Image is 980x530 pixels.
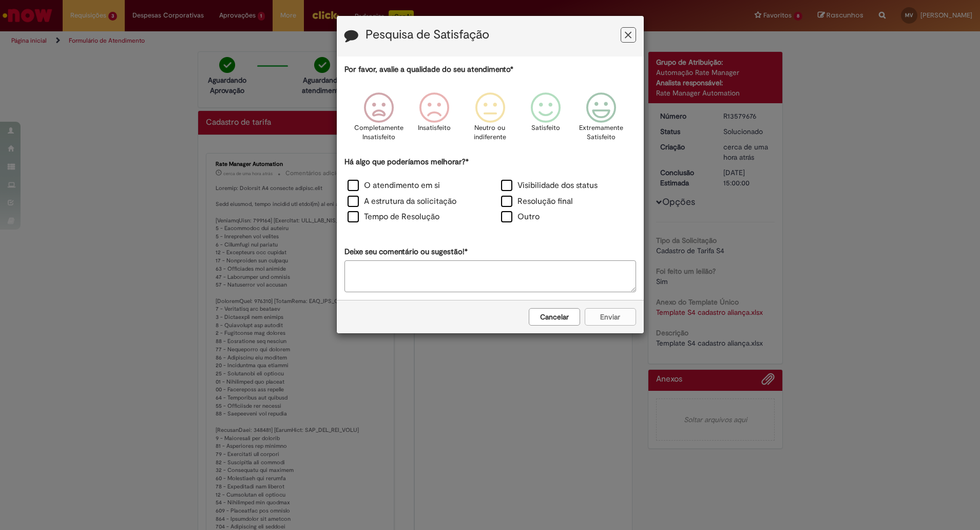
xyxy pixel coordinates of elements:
label: Visibilidade dos status [501,180,598,192]
p: Insatisfeito [418,123,451,133]
label: Por favor, avalie a qualidade do seu atendimento* [344,64,513,75]
label: Pesquisa de Satisfação [366,28,489,42]
label: A estrutura da solicitação [348,196,456,207]
p: Extremamente Satisfeito [579,123,623,142]
p: Completamente Insatisfeito [354,123,403,142]
label: O atendimento em si [348,180,440,192]
div: Insatisfeito [408,85,460,155]
label: Deixe seu comentário ou sugestão!* [344,247,468,257]
div: Completamente Insatisfeito [353,85,405,155]
div: Neutro ou indiferente [464,85,516,155]
div: Satisfeito [520,85,572,155]
p: Neutro ou indiferente [471,123,508,142]
label: Resolução final [501,196,573,207]
p: Satisfeito [531,123,560,133]
button: Cancelar [529,308,580,326]
label: Outro [501,211,540,223]
div: Há algo que poderíamos melhorar?* [344,157,636,226]
div: Extremamente Satisfeito [575,85,627,155]
label: Tempo de Resolução [348,211,439,223]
